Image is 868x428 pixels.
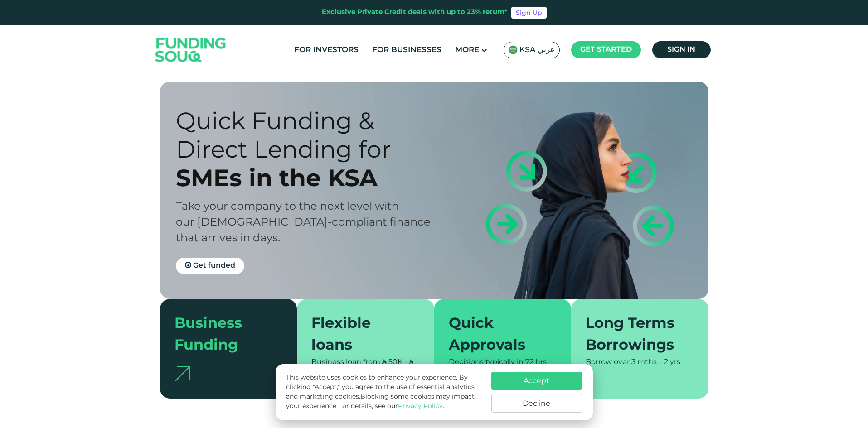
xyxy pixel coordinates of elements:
a: Get funded [176,258,244,274]
span: Sign in [667,46,695,53]
div: Quick Approvals [449,313,546,357]
a: Sign in [652,41,711,58]
span: Borrow over [586,359,630,365]
a: For Businesses [370,43,444,58]
img: Logo [146,27,235,73]
span: 72 hrs [525,359,547,365]
span: For details, see our . [338,403,444,409]
button: Decline [491,394,582,413]
div: Business Funding [175,313,272,357]
span: Blocking some cookies may impact your experience [286,394,475,409]
div: Quick Funding & Direct Lending for [176,106,450,164]
span: Get funded [193,262,235,269]
div: Exclusive Private Credit deals with up to 23% return* [322,7,508,18]
span: Get started [580,46,632,53]
span: Business loan from [311,359,380,365]
span: More [455,46,479,54]
span: KSA عربي [519,45,555,55]
a: Sign Up [511,7,547,19]
a: Privacy Policy [398,403,443,409]
img: arrow [175,366,190,381]
p: This website uses cookies to enhance your experience. By clicking "Accept," you agree to the use ... [286,373,482,411]
button: Accept [491,372,582,390]
span: Take your company to the next level with our [DEMOGRAPHIC_DATA]-compliant finance that arrives in... [176,202,431,244]
span: Decisions typically in [449,359,524,365]
div: SMEs in the KSA [176,164,450,192]
a: For Investors [292,43,361,58]
img: SA Flag [509,45,518,54]
div: Flexible loans [311,313,409,357]
div: Long Terms Borrowings [586,313,683,357]
span: 3 mths – 2 yrs [631,359,680,365]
